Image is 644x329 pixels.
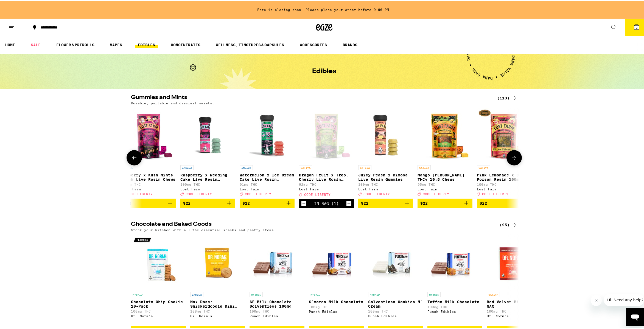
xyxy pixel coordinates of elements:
p: SATIVA [299,164,312,169]
span: $22 [124,200,131,204]
p: 95mg THC [418,182,472,185]
a: Open page for Pink Lemonade x Durban Poison Resin 100mg from Lost Farm [477,107,532,198]
h2: Chocolate and Baked Goods [131,221,491,227]
a: Open page for Solventless Cookies N' Cream from Punch Edibles [368,233,423,324]
iframe: Message from company [604,293,644,305]
div: Lost Farm [240,186,295,190]
p: Watermelon x Ice Cream Cake Live Rosin Gummies [240,172,295,181]
span: CODE LIBERTY [423,191,449,195]
img: Punch Edibles - Solventless Cookies N' Cream [368,233,423,288]
a: SALE [28,41,43,47]
div: Punch Edibles [368,313,423,317]
a: Open page for Max Dose: Snickerdoodle Mini Cookie - Indica from Dr. Norm's [190,233,245,324]
p: Dragon Fruit x Trop. Cherry Live Rosin Chews [299,172,354,181]
p: 100mg THC [358,182,413,185]
a: Open page for Raspberry x Wedding Cake Live Resin Gummies from Lost Farm [180,107,235,198]
span: $22 [242,200,250,204]
p: Mango [PERSON_NAME] THCv 10:5 Chews [418,172,472,181]
p: Red Velvet Mini Cookie MAX [487,299,542,307]
p: Pomberry x Kush Mints Punch Live Rosin Chews [121,172,176,181]
a: FLOWER & PREROLLS [54,41,97,47]
p: INDICA [180,164,194,169]
a: BRANDS [340,41,360,47]
p: SATIVA [487,291,500,296]
a: Open page for Dragon Fruit x Trop. Cherry Live Rosin Chews from Lost Farm [299,107,354,198]
div: Lost Farm [418,186,472,190]
a: Open page for Watermelon x Ice Cream Cake Live Rosin Gummies from Lost Farm [240,107,295,198]
img: Lost Farm - Pink Lemonade x Durban Poison Resin 100mg [477,107,532,161]
a: WELLNESS, TINCTURES & CAPSULES [213,41,287,47]
p: SATIVA [477,164,490,169]
a: Open page for SF Milk Chocolate Solventless 100mg from Punch Edibles [250,233,304,324]
a: (113) [497,94,517,100]
a: VAPES [107,41,125,47]
p: 108mg THC [190,308,245,312]
span: $22 [361,200,368,204]
p: 100mg THC [121,182,176,185]
div: Punch Edibles [250,313,304,317]
p: Pink Lemonade x Durban Poison Resin 100mg [477,172,532,181]
button: Add to bag [477,198,532,207]
div: Lost Farm [358,186,413,190]
button: Add to bag [418,198,472,207]
p: Max Dose: Snickerdoodle Mini Cookie - Indica [190,299,245,307]
p: INDICA [190,291,203,296]
p: 100mg THC [309,304,364,308]
p: SATIVA [418,164,431,169]
p: 100mg THC [250,308,304,312]
div: Punch Edibles [427,309,482,312]
img: Lost Farm - Watermelon x Ice Cream Cake Live Rosin Gummies [240,107,295,161]
button: Decrement [301,200,307,205]
p: Solventless Cookies N' Cream [368,299,423,307]
span: CODE LIBERTY [363,191,390,195]
img: Punch Edibles - SF Milk Chocolate Solventless 100mg [250,233,304,288]
img: Lost Farm - Mango Jack Herer THCv 10:5 Chews [418,107,472,161]
img: Punch Edibles - S'mores Milk Chocolate [309,233,364,288]
a: Open page for Red Velvet Mini Cookie MAX from Dr. Norm's [487,233,542,324]
img: Punch Edibles - Toffee Milk Chocolate [427,233,482,288]
p: INDICA [240,164,253,169]
a: Open page for Toffee Milk Chocolate from Punch Edibles [427,233,482,324]
p: S'mores Milk Chocolate [309,299,364,303]
span: $22 [480,200,487,204]
img: Lost Farm - Pomberry x Kush Mints Punch Live Rosin Chews [121,107,176,161]
p: Raspberry x Wedding Cake Live Resin Gummies [180,172,235,181]
button: Add to bag [358,198,413,207]
p: SATIVA [358,164,371,169]
p: INDICA [121,164,134,169]
p: Juicy Peach x Mimosa Live Resin Gummies [358,172,413,181]
p: 100mg THC [131,308,186,312]
span: $22 [420,200,428,204]
p: Dosable, portable and discreet sweets. [131,100,214,104]
div: Lost Farm [477,186,532,190]
div: Lost Farm [299,186,354,190]
img: Dr. Norm's - Red Velvet Mini Cookie MAX [487,233,542,288]
a: (25) [500,221,517,227]
p: 91mg THC [240,182,295,185]
a: ACCESSORIES [297,41,330,47]
p: 100mg THC [368,308,423,312]
button: Add to bag [180,198,235,207]
p: Chocolate Chip Cookie 10-Pack [131,299,186,307]
p: HYBRID [368,291,381,296]
span: CODE LIBERTY [186,191,212,195]
div: Dr. Norm's [131,313,186,317]
img: Lost Farm - Raspberry x Wedding Cake Live Resin Gummies [180,107,235,161]
div: Lost Farm [180,186,235,190]
div: In Bag (1) [314,200,339,205]
img: Dr. Norm's - Max Dose: Snickerdoodle Mini Cookie - Indica [190,233,245,288]
p: Stock your kitchen with all the essential snacks and pantry items. [131,227,276,231]
a: EDIBLES [135,41,158,47]
p: HYBRID [250,291,263,296]
p: 100mg THC [477,182,532,185]
p: 100mg THC [487,308,542,312]
div: Punch Edibles [309,309,364,312]
p: 92mg THC [299,182,354,185]
a: CONCENTRATES [168,41,203,47]
button: Add to bag [240,198,295,207]
img: Lost Farm - Juicy Peach x Mimosa Live Resin Gummies [358,107,413,161]
a: Open page for Pomberry x Kush Mints Punch Live Rosin Chews from Lost Farm [121,107,176,198]
h2: Gummies and Mints [131,94,491,100]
